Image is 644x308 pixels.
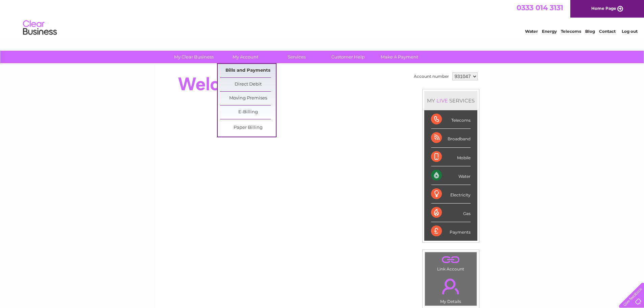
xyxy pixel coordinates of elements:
[425,252,477,273] td: Link Account
[431,204,471,222] div: Gas
[269,51,325,63] a: Services
[525,29,538,34] a: Water
[431,185,471,204] div: Electricity
[220,105,276,119] a: E-Billing
[427,275,475,298] a: .
[217,51,273,63] a: My Account
[163,4,482,33] div: Clear Business is a trading name of Verastar Limited (registered in [GEOGRAPHIC_DATA] No. 3667643...
[166,51,222,63] a: My Clear Business
[220,64,276,77] a: Bills and Payments
[424,91,477,110] div: MY SERVICES
[517,3,563,12] a: 0333 014 3131
[622,29,638,34] a: Log out
[412,71,451,82] td: Account number
[542,29,557,34] a: Energy
[431,166,471,185] div: Water
[220,121,276,135] a: Paper Billing
[431,110,471,129] div: Telecoms
[427,254,475,266] a: .
[320,51,376,63] a: Customer Help
[585,29,595,34] a: Blog
[23,18,57,38] img: logo.png
[425,273,477,306] td: My Details
[431,222,471,240] div: Payments
[431,148,471,166] div: Mobile
[599,29,616,34] a: Contact
[220,78,276,91] a: Direct Debit
[435,97,449,104] div: LIVE
[431,129,471,147] div: Broadband
[372,51,427,63] a: Make A Payment
[561,29,581,34] a: Telecoms
[220,92,276,105] a: Moving Premises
